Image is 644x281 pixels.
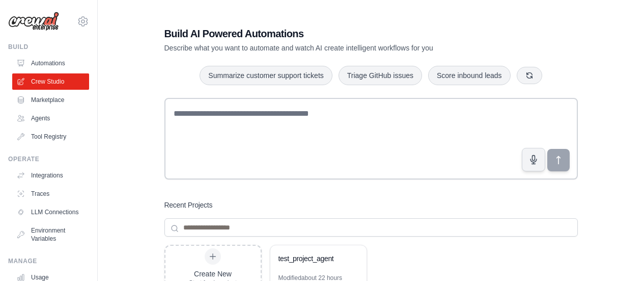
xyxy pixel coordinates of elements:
div: Build [8,43,89,51]
a: Agents [12,110,89,126]
button: Triage GitHub issues [339,66,422,85]
p: Describe what you want to automate and watch AI create intelligent workflows for you [164,43,507,53]
a: Tool Registry [12,129,89,145]
div: test_project_agent [278,253,348,264]
a: Traces [12,186,89,202]
button: Summarize customer support tickets [200,66,332,85]
a: Environment Variables [12,222,89,247]
a: LLM Connections [12,204,89,220]
a: Crew Studio [12,73,89,90]
h3: Recent Projects [164,200,213,210]
button: Score inbound leads [428,66,511,85]
button: Click to speak your automation idea [522,148,545,171]
img: Logo [8,12,59,31]
button: Get new suggestions [517,67,542,84]
a: Automations [12,55,89,71]
a: Marketplace [12,92,89,108]
div: Operate [8,155,89,163]
div: Create New [189,269,237,279]
div: Manage [8,257,89,265]
h1: Build AI Powered Automations [164,27,507,41]
a: Integrations [12,167,89,184]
